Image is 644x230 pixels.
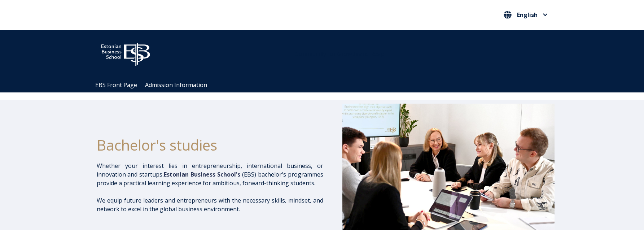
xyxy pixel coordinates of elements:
[95,81,137,89] a: EBS Front Page
[97,161,323,187] p: Whether your interest lies in entrepreneurship, international business, or innovation and startup...
[97,196,323,213] p: We equip future leaders and entrepreneurs with the necessary skills, mindset, and network to exce...
[145,81,207,89] a: Admission Information
[517,12,538,18] span: English
[164,170,240,178] span: Estonian Business School's
[97,136,323,154] h1: Bachelor's studies
[502,9,549,21] nav: Select your language
[95,37,156,68] img: ebs_logo2016_white
[295,50,384,58] span: Community for Growth and Resp
[91,78,560,92] div: Navigation Menu
[502,9,549,21] button: English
